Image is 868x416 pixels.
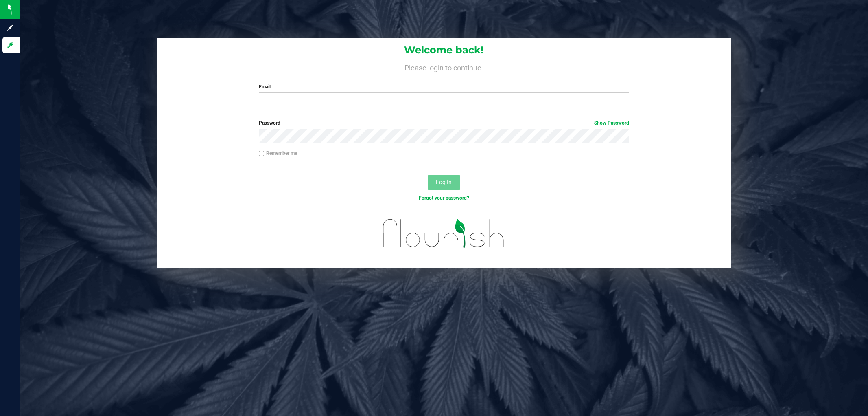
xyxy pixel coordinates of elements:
[419,195,469,201] a: Forgot your password?
[157,62,731,72] h4: Please login to continue.
[6,41,14,49] inline-svg: Log in
[6,24,14,32] inline-svg: Sign up
[428,175,460,190] button: Log In
[259,150,297,157] label: Remember me
[157,45,731,55] h1: Welcome back!
[259,83,629,90] label: Email
[594,120,629,126] a: Show Password
[436,179,452,185] span: Log In
[372,210,516,256] img: flourish_logo.svg
[259,120,280,126] span: Password
[259,151,265,156] input: Remember me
